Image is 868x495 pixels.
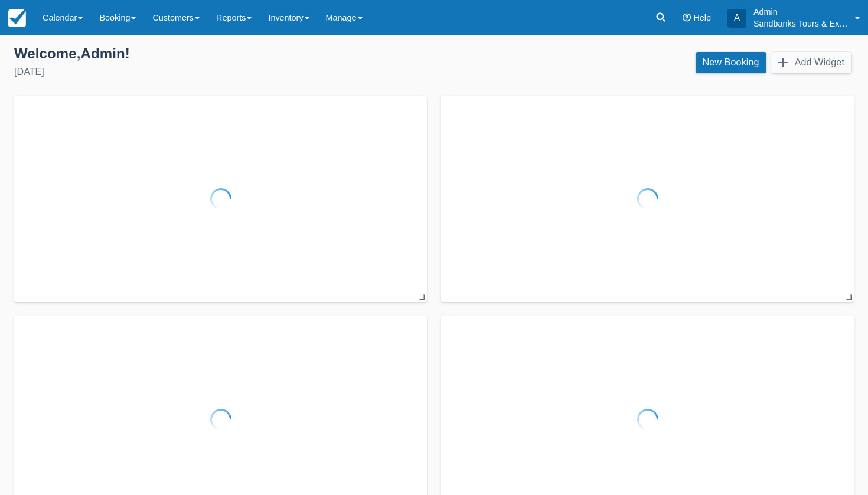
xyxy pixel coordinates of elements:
img: checkfront-main-nav-mini-logo.png [8,9,26,27]
div: [DATE] [14,65,425,79]
div: A [727,9,746,28]
i: Help [683,14,691,22]
p: Sandbanks Tours & Experiences [753,18,848,29]
button: Add Widget [771,52,851,73]
span: Help [693,13,711,22]
p: Admin [753,6,848,18]
div: Welcome , Admin ! [14,45,425,63]
a: New Booking [696,52,766,73]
